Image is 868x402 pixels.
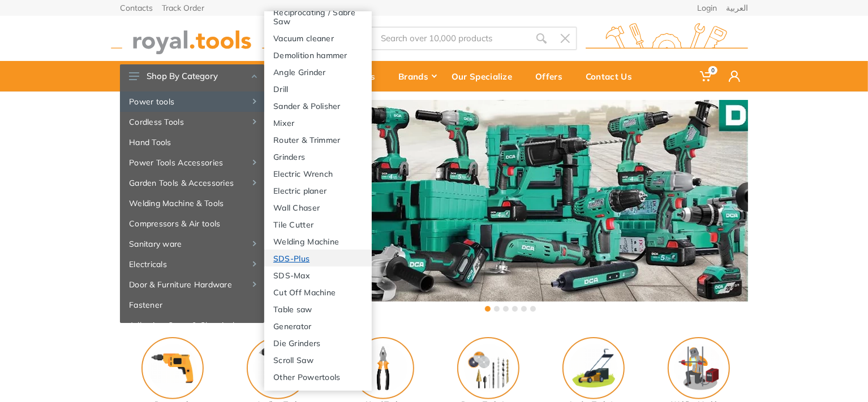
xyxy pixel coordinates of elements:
img: Royal - Hand Tools [352,337,414,399]
a: Grinders [264,148,372,165]
a: Adhesive, Spray & Chemical [120,315,264,335]
a: Other Powertools [264,368,372,385]
a: Wall Chaser [264,199,372,216]
a: Track Order [162,4,204,12]
img: Royal - Welding Machine & Tools [668,337,730,399]
a: Cut Off Machine [264,283,372,300]
a: Scroll Saw [264,351,372,368]
a: SDS-Max [264,266,372,283]
img: Royal - Power Tools Accessories [457,337,519,399]
a: Die Grinders [264,334,372,351]
button: Shop By Category [120,64,264,88]
a: SDS-Plus [264,250,372,266]
img: Royal - Power tools [141,337,204,399]
a: Power tools [120,91,264,112]
a: Cordless Tools [120,112,264,132]
img: Royal - Garden Tools & Accessories [562,337,625,399]
a: Router & Trimmer [264,131,372,148]
a: Welding Machine [264,233,372,250]
a: Electric planer [264,182,372,199]
div: Contact Us [578,64,647,88]
a: Vacuum cleaner [264,29,372,46]
a: Contacts [120,4,153,12]
input: Site search [371,27,530,50]
a: Hand Tools [120,132,264,152]
a: Generator [264,317,372,334]
a: Fastener [120,295,264,315]
img: Royal - Cordless Tools [247,337,309,399]
a: Tile Cutter [264,216,372,233]
a: Our Specialize [444,61,527,91]
a: Mixer [264,114,372,131]
div: Our Specialize [444,64,527,88]
a: Compressors & Air tools [120,213,264,234]
a: Power Tools Accessories [120,152,264,173]
img: royal.tools Logo [111,23,273,54]
a: Sanitary ware [120,234,264,254]
img: royal.tools Logo [586,23,748,54]
a: Contact Us [578,61,647,91]
a: Offers [527,61,578,91]
a: Garden Tools & Accessories [120,173,264,193]
a: Drill [264,80,372,97]
a: Login [697,4,717,12]
a: Welding Machine & Tools [120,193,264,213]
a: Electric Wrench [264,165,372,182]
a: Sander & Polisher [264,97,372,114]
a: Angle Grinder [264,63,372,80]
a: 0 [692,61,721,91]
a: Table saw [264,300,372,317]
div: Offers [527,64,578,88]
a: Demolition hammer [264,46,372,63]
a: Door & Furniture Hardware [120,274,264,295]
div: Brands [390,64,444,88]
a: العربية [726,4,748,12]
span: 0 [708,66,717,75]
a: Reciprocating / Sabre Saw [264,3,372,29]
a: Electricals [120,254,264,274]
